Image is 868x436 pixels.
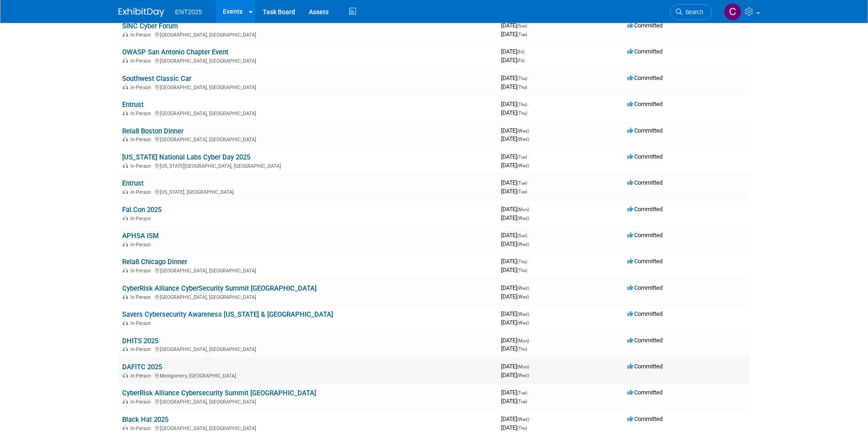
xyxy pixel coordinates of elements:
[627,284,663,291] span: Committed
[122,135,494,143] div: [GEOGRAPHIC_DATA], [GEOGRAPHIC_DATA]
[130,346,154,352] span: In-Person
[682,9,703,16] span: Search
[123,85,128,89] img: In-Person Event
[122,101,144,109] a: Entrust
[123,58,128,63] img: In-Person Event
[122,266,494,274] div: [GEOGRAPHIC_DATA], [GEOGRAPHIC_DATA]
[517,216,529,221] span: (Wed)
[123,32,128,37] img: In-Person Event
[130,137,154,143] span: In-Person
[123,425,128,430] img: In-Person Event
[627,22,663,29] span: Committed
[627,310,663,317] span: Committed
[526,48,527,55] span: -
[517,58,524,63] span: (Fri)
[627,389,663,396] span: Committed
[627,337,663,344] span: Committed
[122,22,178,30] a: SINC Cyber Forum
[501,162,529,169] span: [DATE]
[517,49,524,54] span: (Fri)
[122,345,494,352] div: [GEOGRAPHIC_DATA], [GEOGRAPHIC_DATA]
[123,163,128,168] img: In-Person Event
[517,207,529,212] span: (Mon)
[517,32,527,37] span: (Tue)
[627,74,663,81] span: Committed
[517,242,529,247] span: (Wed)
[122,284,317,292] a: CyberRisk Alliance CyberSecurity Summit [GEOGRAPHIC_DATA]
[123,137,128,141] img: In-Person Event
[530,284,532,291] span: -
[517,259,527,264] span: (Thu)
[528,153,530,160] span: -
[501,389,530,396] span: [DATE]
[517,102,527,107] span: (Thu)
[501,135,529,142] span: [DATE]
[501,48,527,55] span: [DATE]
[130,58,154,64] span: In-Person
[122,372,494,379] div: Montgomery, [GEOGRAPHIC_DATA]
[130,373,154,379] span: In-Person
[517,294,529,299] span: (Wed)
[528,22,530,29] span: -
[130,189,154,195] span: In-Person
[122,310,333,319] a: Savers Cybersecurity Awareness [US_STATE] & [GEOGRAPHIC_DATA]
[517,373,529,378] span: (Wed)
[501,240,529,247] span: [DATE]
[501,266,527,273] span: [DATE]
[123,268,128,272] img: In-Person Event
[501,232,530,239] span: [DATE]
[501,74,530,81] span: [DATE]
[501,337,532,344] span: [DATE]
[501,363,532,370] span: [DATE]
[130,85,154,90] span: In-Person
[122,363,162,371] a: DAFITC 2025
[501,372,529,378] span: [DATE]
[123,294,128,299] img: In-Person Event
[122,337,158,345] a: DHITS 2025
[122,57,494,64] div: [GEOGRAPHIC_DATA], [GEOGRAPHIC_DATA]
[501,83,527,90] span: [DATE]
[501,424,527,431] span: [DATE]
[528,74,530,81] span: -
[123,320,128,325] img: In-Person Event
[123,399,128,404] img: In-Person Event
[530,127,532,134] span: -
[130,32,154,38] span: In-Person
[501,179,530,186] span: [DATE]
[130,216,154,222] span: In-Person
[122,415,168,424] a: Black Hat 2025
[530,206,532,213] span: -
[501,284,532,291] span: [DATE]
[130,111,154,117] span: In-Person
[501,57,524,64] span: [DATE]
[123,373,128,378] img: In-Person Event
[517,23,527,28] span: (Sun)
[123,216,128,220] img: In-Person Event
[627,232,663,239] span: Committed
[517,137,529,142] span: (Wed)
[530,310,532,317] span: -
[122,153,250,161] a: [US_STATE] National Labs Cyber Day 2025
[122,232,159,240] a: APHSA ISM
[517,364,529,369] span: (Mon)
[627,153,663,160] span: Committed
[501,188,527,195] span: [DATE]
[627,363,663,370] span: Committed
[528,101,530,107] span: -
[530,363,532,370] span: -
[501,398,527,404] span: [DATE]
[122,127,183,135] a: Rela8 Boston Dinner
[517,346,527,351] span: (Thu)
[517,181,527,186] span: (Tue)
[130,268,154,274] span: In-Person
[122,179,144,187] a: Entrust
[122,206,162,214] a: Fal.Con 2025
[122,109,494,117] div: [GEOGRAPHIC_DATA], [GEOGRAPHIC_DATA]
[528,389,530,396] span: -
[501,293,529,300] span: [DATE]
[627,127,663,134] span: Committed
[501,258,530,265] span: [DATE]
[528,258,530,265] span: -
[517,399,527,404] span: (Tue)
[627,48,663,55] span: Committed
